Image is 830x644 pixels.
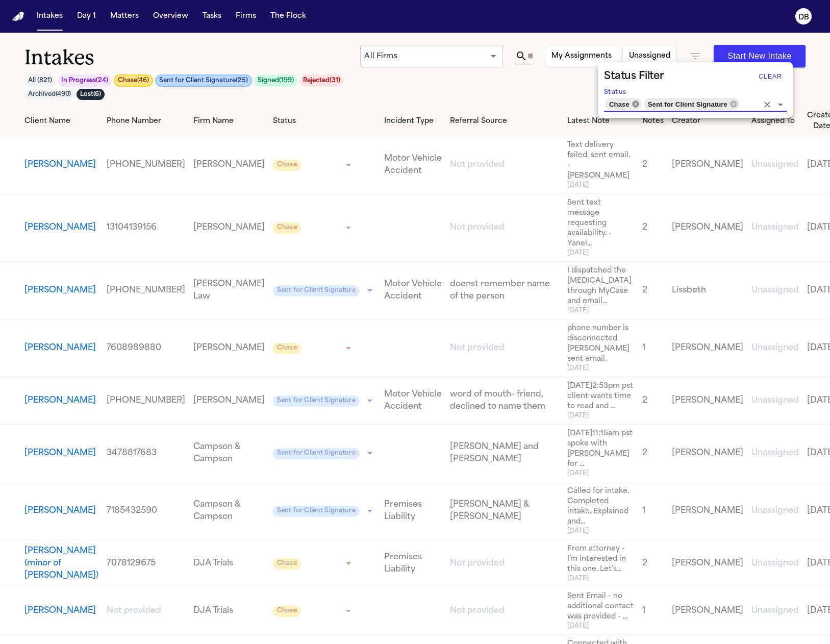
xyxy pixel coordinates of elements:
button: Clear [760,97,774,112]
label: Status [604,88,626,97]
div: Chase [605,98,642,110]
button: Open [773,97,788,112]
div: Sent for Client Signature [644,98,740,110]
button: Clear [754,68,787,85]
span: Chase [605,98,634,110]
span: Sent for Client Signature [644,98,732,110]
h2: Status Filter [604,68,664,85]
